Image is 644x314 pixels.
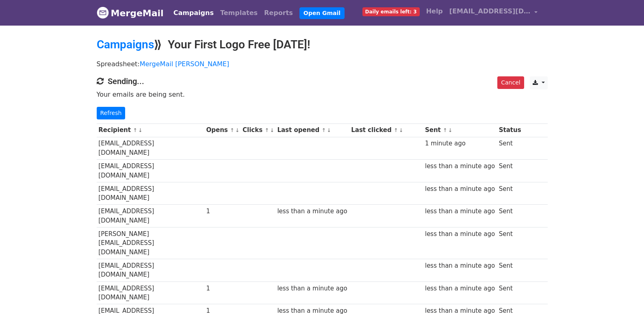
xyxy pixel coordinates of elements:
td: [EMAIL_ADDRESS][DOMAIN_NAME] [97,182,204,205]
span: [EMAIL_ADDRESS][DOMAIN_NAME] [449,6,531,16]
div: less than a minute ago [425,261,495,271]
a: Campaigns [170,5,217,21]
div: 1 [206,284,239,293]
td: Sent [497,259,523,282]
td: Sent [497,205,523,227]
a: Daily emails left: 3 [359,3,423,19]
a: ↑ [321,127,326,133]
a: Templates [217,5,261,21]
a: ↓ [138,127,143,133]
a: Cancel [497,76,524,89]
div: less than a minute ago [277,284,347,293]
a: ↑ [265,127,269,133]
a: Reports [261,5,296,21]
a: ↓ [448,127,453,133]
div: 1 [206,207,239,216]
img: MergeMail logo [97,6,109,19]
a: Refresh [97,107,126,119]
a: ↓ [399,127,403,133]
th: Last opened [275,123,349,137]
a: Open Gmail [299,7,345,19]
th: Opens [204,123,241,137]
a: ↑ [394,127,398,133]
a: MergeMail [97,4,164,22]
td: [EMAIL_ADDRESS][DOMAIN_NAME] [97,259,204,282]
div: less than a minute ago [425,284,495,293]
h2: ⟫ Your First Logo Free [DATE]! [97,38,548,52]
a: ↑ [443,127,447,133]
td: Sent [497,160,523,182]
td: [EMAIL_ADDRESS][DOMAIN_NAME] [97,137,204,160]
div: 1 minute ago [425,139,495,148]
td: Sent [497,137,523,160]
a: ↓ [327,127,331,133]
a: ↑ [133,127,137,133]
td: [EMAIL_ADDRESS][DOMAIN_NAME] [97,205,204,227]
a: [EMAIL_ADDRESS][DOMAIN_NAME] [446,3,541,22]
td: [EMAIL_ADDRESS][DOMAIN_NAME] [97,160,204,182]
th: Last clicked [349,123,423,137]
td: Sent [497,182,523,205]
div: less than a minute ago [277,207,347,216]
th: Status [497,123,523,137]
a: Help [423,3,446,19]
div: less than a minute ago [425,162,495,171]
div: less than a minute ago [425,184,495,194]
td: [PERSON_NAME][EMAIL_ADDRESS][DOMAIN_NAME] [97,227,204,259]
a: Campaigns [97,38,154,51]
td: [EMAIL_ADDRESS][DOMAIN_NAME] [97,282,204,304]
th: Sent [423,123,497,137]
h4: Sending... [97,76,548,86]
div: less than a minute ago [425,207,495,216]
th: Clicks [241,123,275,137]
p: Spreadsheet: [97,60,548,68]
a: ↓ [235,127,240,133]
div: less than a minute ago [425,230,495,239]
p: Your emails are being sent. [97,90,548,99]
td: Sent [497,282,523,304]
span: Daily emails left: 3 [362,7,420,16]
a: ↓ [270,127,274,133]
a: ↑ [230,127,234,133]
a: MergeMail [PERSON_NAME] [140,60,229,68]
iframe: Chat Widget [603,275,644,314]
td: Sent [497,227,523,259]
th: Recipient [97,123,204,137]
